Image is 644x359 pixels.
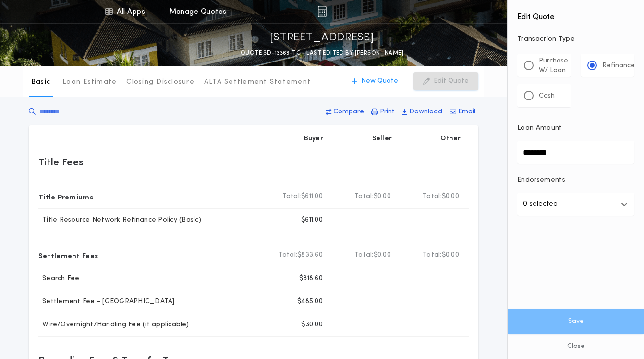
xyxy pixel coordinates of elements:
[413,72,478,90] button: Edit Quote
[399,103,445,121] button: Download
[38,154,84,170] p: Title Fees
[602,61,635,71] p: Refinance
[299,274,323,284] p: $318.60
[423,250,442,260] b: Total:
[317,6,327,17] img: img
[279,250,298,260] b: Total:
[447,103,478,121] button: Email
[297,250,323,260] span: $833.60
[38,215,201,225] p: Title Resource Network Refinance Policy (Basic)
[458,107,475,117] p: Email
[517,35,634,44] p: Transaction Type
[241,49,403,58] p: QUOTE SD-13363-TC - LAST EDITED BY [PERSON_NAME]
[301,320,323,330] p: $30.00
[333,107,364,117] p: Compare
[38,248,98,263] p: Settlement Fees
[38,274,80,284] p: Search Fee
[517,124,562,133] p: Loan Amount
[361,76,398,86] p: New Quote
[374,250,391,260] span: $0.00
[523,198,558,210] p: 0 selected
[368,103,398,121] button: Print
[38,297,175,307] p: Settlement Fee - [GEOGRAPHIC_DATA]
[442,192,459,201] span: $0.00
[204,77,311,87] p: ALTA Settlement Statement
[126,77,194,87] p: Closing Disclosure
[342,72,408,90] button: New Quote
[517,141,634,164] input: Loan Amount
[31,77,50,87] p: Basic
[434,76,469,86] p: Edit Quote
[517,175,634,185] p: Endorsements
[372,134,392,144] p: Seller
[517,193,634,216] button: 0 selected
[301,215,323,225] p: $611.00
[301,192,323,201] span: $611.00
[282,192,302,201] b: Total:
[297,297,323,307] p: $485.00
[508,309,644,334] button: Save
[323,103,367,121] button: Compare
[354,192,374,201] b: Total:
[380,107,395,117] p: Print
[423,192,442,201] b: Total:
[517,6,634,23] h4: Edit Quote
[374,192,391,201] span: $0.00
[38,189,93,204] p: Title Premiums
[442,250,459,260] span: $0.00
[354,250,374,260] b: Total:
[508,334,644,359] button: Close
[304,134,323,144] p: Buyer
[539,56,568,75] p: Purchase W/ Loan
[539,91,555,101] p: Cash
[270,30,375,46] p: [STREET_ADDRESS]
[62,77,117,87] p: Loan Estimate
[441,134,461,144] p: Other
[38,320,189,330] p: Wire/Overnight/Handling Fee (if applicable)
[409,107,442,117] p: Download
[499,7,539,16] img: vs-icon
